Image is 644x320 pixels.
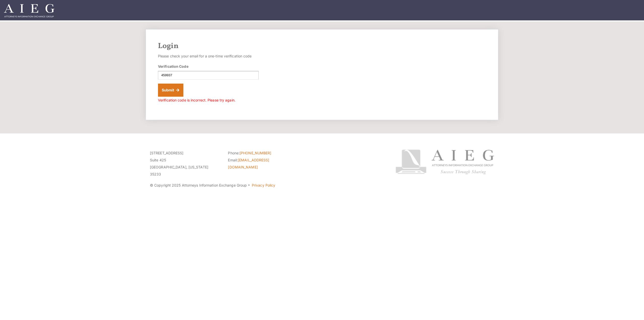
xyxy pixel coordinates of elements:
[228,150,298,157] li: Phone:
[158,84,183,97] button: Submit
[252,183,275,187] a: Privacy Policy
[158,98,235,102] span: Verification code is incorrect. Please try again.
[4,4,54,17] img: Attorneys Information Exchange Group
[239,151,271,155] a: [PHONE_NUMBER]
[158,64,188,69] label: Verification Code
[158,42,486,51] h2: Login
[228,157,298,171] li: Email:
[158,53,259,60] p: Please check your email for a one-time verification code
[150,182,377,189] p: © Copyright 2025 Attorneys Information Exchange Group
[395,150,494,174] img: Attorneys Information Exchange Group logo
[150,150,220,178] p: [STREET_ADDRESS] Suite 425 [GEOGRAPHIC_DATA], [US_STATE] 35233
[228,158,269,169] a: [EMAIL_ADDRESS][DOMAIN_NAME]
[248,185,250,188] span: ·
